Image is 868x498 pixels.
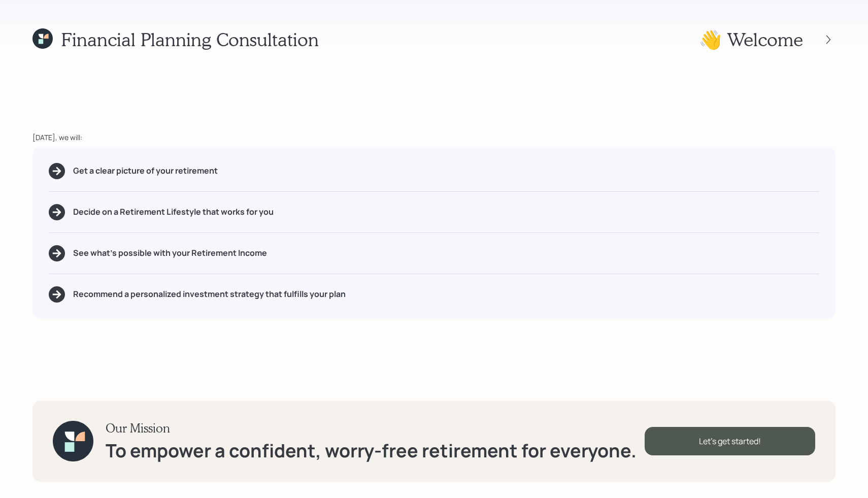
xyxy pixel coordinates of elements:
[73,289,346,299] h5: Recommend a personalized investment strategy that fulfills your plan
[699,28,803,50] h1: 👋 Welcome
[106,440,637,461] h1: To empower a confident, worry-free retirement for everyone.
[106,421,637,436] h3: Our Mission
[645,427,815,455] div: Let's get started!
[61,28,319,50] h1: Financial Planning Consultation
[73,166,218,176] h5: Get a clear picture of your retirement
[73,248,267,258] h5: See what's possible with your Retirement Income
[32,132,836,143] div: [DATE], we will:
[73,207,274,217] h5: Decide on a Retirement Lifestyle that works for you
